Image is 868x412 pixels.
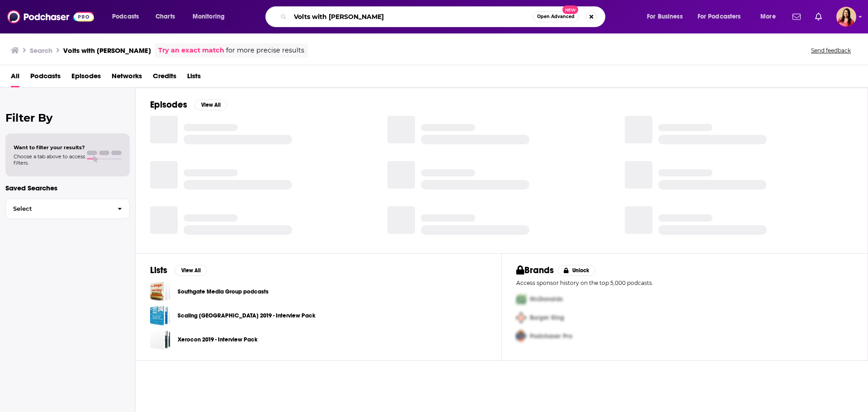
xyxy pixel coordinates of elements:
[836,7,856,27] span: Logged in as michelle.weinfurt
[5,199,130,219] button: Select
[274,6,614,27] div: Search podcasts, credits, & more...
[14,144,85,151] span: Want to filter your results?
[30,46,52,55] h3: Search
[226,45,304,56] span: for more precise results
[150,329,170,350] a: Xerocon 2019 - Interview Pack
[760,10,776,23] span: More
[836,7,856,27] img: User Profile
[186,9,236,24] button: open menu
[754,9,787,24] button: open menu
[789,9,804,24] a: Show notifications dropdown
[153,69,176,87] a: Credits
[150,265,207,276] a: ListsView All
[698,10,741,23] span: For Podcasters
[808,47,854,54] button: Send feedback
[647,10,683,23] span: For Business
[516,265,554,276] h2: Brands
[150,9,180,24] a: Charts
[187,69,201,87] a: Lists
[178,311,316,321] a: Scaling [GEOGRAPHIC_DATA] 2019 - Interview Pack
[7,8,94,25] img: Podchaser - Follow, Share and Rate Podcasts
[5,184,130,192] p: Saved Searches
[811,9,826,24] a: Show notifications dropdown
[513,308,530,327] img: Second Pro Logo
[6,206,110,212] span: Select
[641,9,694,24] button: open menu
[5,111,130,124] h2: Filter By
[530,332,572,340] span: Podchaser Pro
[530,314,564,322] span: Burger King
[562,5,579,14] span: New
[150,305,170,326] a: Scaling New Heights 2019 - Interview Pack
[516,279,853,286] p: Access sponsor history on the top 5,000 podcasts.
[63,46,151,55] h3: Volts with [PERSON_NAME]
[513,327,530,346] img: Third Pro Logo
[537,14,575,19] span: Open Advanced
[150,99,187,110] h2: Episodes
[11,69,19,87] a: All
[175,265,207,276] button: View All
[193,10,225,23] span: Monitoring
[178,335,258,345] a: Xerocon 2019 - Interview Pack
[194,99,227,110] button: View All
[14,153,85,166] span: Choose a tab above to access filters.
[530,295,563,303] span: McDonalds
[533,11,579,22] button: Open AdvancedNew
[150,99,227,110] a: EpisodesView All
[112,69,142,87] a: Networks
[158,45,224,56] a: Try an exact match
[557,265,596,276] button: Unlock
[150,281,170,302] a: Southgate Media Group podcasts
[692,9,754,24] button: open menu
[112,10,139,23] span: Podcasts
[71,69,101,87] a: Episodes
[290,9,533,24] input: Search podcasts, credits, & more...
[150,265,167,276] h2: Lists
[156,10,175,23] span: Charts
[30,69,61,87] a: Podcasts
[178,287,269,297] a: Southgate Media Group podcasts
[106,9,151,24] button: open menu
[836,7,856,27] button: Show profile menu
[513,290,530,308] img: First Pro Logo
